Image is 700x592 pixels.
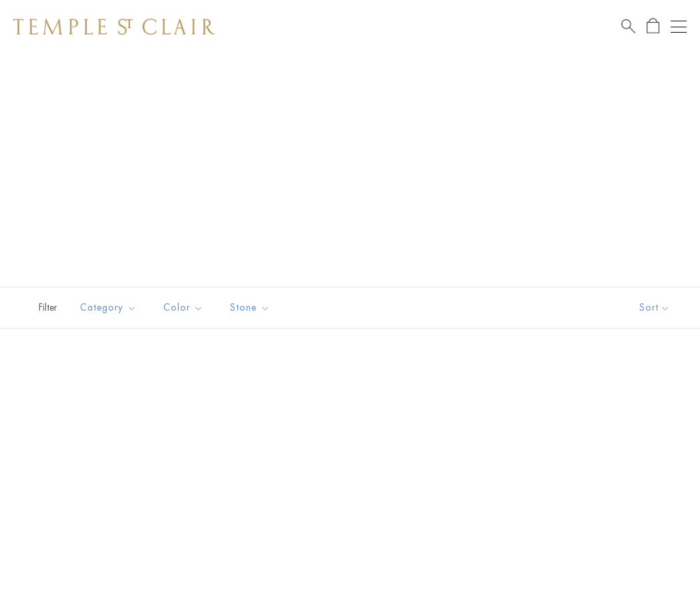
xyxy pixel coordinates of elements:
[70,293,147,323] button: Category
[223,299,280,316] span: Stone
[647,18,659,35] a: Open Shopping Bag
[621,18,635,35] a: Search
[13,19,215,35] img: Temple St. Clair
[153,293,213,323] button: Color
[157,299,213,316] span: Color
[73,299,147,316] span: Category
[609,287,700,328] button: Show sort by
[220,293,280,323] button: Stone
[671,19,687,35] button: Open navigation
